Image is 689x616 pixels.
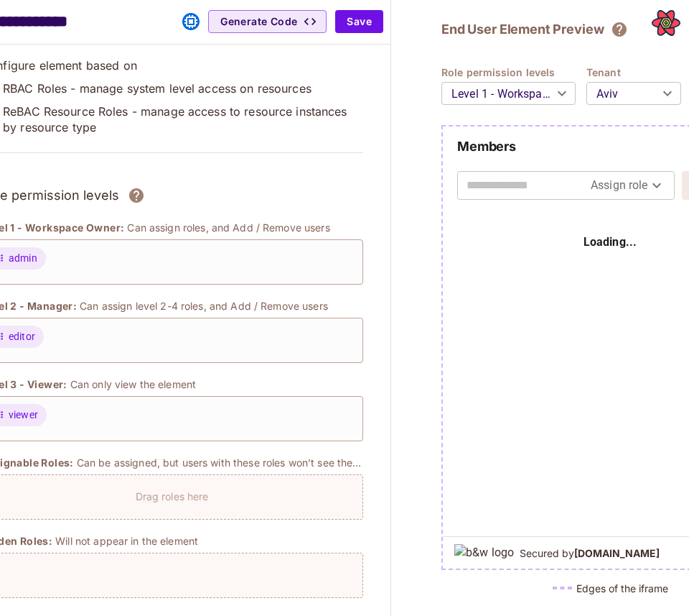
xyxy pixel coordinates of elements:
img: b&w logo [454,544,514,561]
h5: Edges of the iframe [576,581,668,595]
svg: Assign roles to different permission levels and grant users the correct rights over each element.... [128,187,145,204]
p: ReBAC Resource Roles - manage access to resource instances by resource type [3,104,352,135]
h4: Loading... [583,234,637,251]
button: Generate Code [208,10,327,33]
p: Drag roles here [136,489,209,503]
p: RBAC Roles - manage system level access on resources [3,81,311,96]
h2: End User Element Preview [441,21,604,38]
span: admin [9,251,37,266]
b: [DOMAIN_NAME] [574,547,660,559]
div: Level 1 - Workspace Owner [441,73,576,114]
button: Save [335,10,383,33]
p: Will not appear in the element [55,534,198,548]
span: viewer [9,408,38,423]
div: Aviv [586,73,681,114]
svg: This element was embedded [182,13,200,30]
span: editor [9,329,35,344]
p: Can be assigned, but users with these roles won’t see the element [77,456,363,469]
p: Can only view the element [70,377,196,391]
p: Can assign level 2-4 roles, and Add / Remove users [80,299,328,313]
div: Assign role [591,174,665,197]
svg: The element will only show tenant specific content. No user information will be visible across te... [611,21,628,38]
h4: Role permission levels [441,65,586,79]
button: Open React Query Devtools [652,9,680,37]
h5: Secured by [520,546,660,560]
p: Can assign roles, and Add / Remove users [127,221,329,234]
